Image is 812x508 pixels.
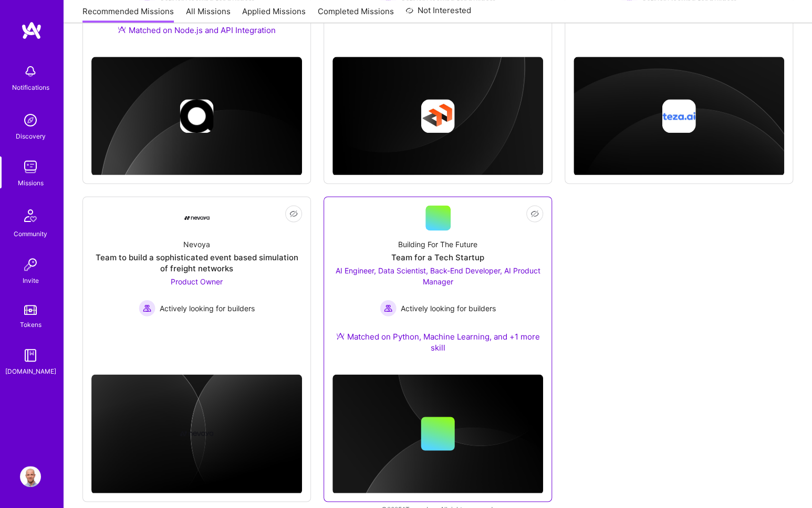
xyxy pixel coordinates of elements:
img: tokens [24,305,37,315]
i: icon EyeClosed [530,209,539,218]
img: Company Logo [184,216,210,220]
div: Discovery [16,131,46,142]
img: Actively looking for builders [380,300,397,316]
a: Company LogoNevoyaTeam to build a sophisticated event based simulation of freight networksProduct... [91,205,302,345]
span: Product Owner [171,277,223,286]
div: Nevoya [183,239,210,250]
a: User Avatar [17,466,44,487]
div: Matched on Node.js and API Integration [118,25,276,36]
span: Actively looking for builders [160,303,255,314]
div: Tokens [20,319,41,330]
span: AI Engineer, Data Scientist, Back-End Developer, AI Product Manager [336,266,540,286]
img: Community [18,203,43,228]
img: User Avatar [20,466,41,487]
div: Community [14,228,47,239]
img: cover [332,374,543,493]
img: cover [91,374,302,493]
img: Invite [20,254,41,275]
div: Missions [18,177,44,188]
div: Notifications [12,82,49,93]
img: cover [91,57,302,176]
img: Actively looking for builders [139,300,155,316]
div: [DOMAIN_NAME] [5,366,56,377]
a: Applied Missions [242,6,306,23]
a: Completed Missions [318,6,394,23]
div: Team for a Tech Startup [391,252,484,263]
img: teamwork [20,156,41,177]
a: Building For The FutureTeam for a Tech StartupAI Engineer, Data Scientist, Back-End Developer, AI... [332,205,543,366]
img: cover [332,57,543,176]
img: Company logo [421,99,455,133]
a: All Missions [186,6,231,23]
img: cover [574,57,784,176]
img: Company logo [662,99,696,133]
div: Matched on Python, Machine Learning, and +1 more skill [332,331,543,353]
img: bell [20,61,41,82]
img: logo [21,21,42,40]
a: Not Interested [405,4,471,23]
img: Ateam Purple Icon [336,332,345,340]
img: Ateam Purple Icon [118,25,126,34]
img: guide book [20,345,41,366]
div: Team to build a sophisticated event based simulation of freight networks [91,252,302,274]
img: Company logo [180,417,214,450]
i: icon EyeClosed [289,209,298,218]
a: Recommended Missions [82,6,174,23]
img: Company logo [180,99,214,133]
img: discovery [20,110,41,131]
div: Building For The Future [398,239,477,250]
div: Invite [23,275,39,286]
span: Actively looking for builders [401,303,496,314]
